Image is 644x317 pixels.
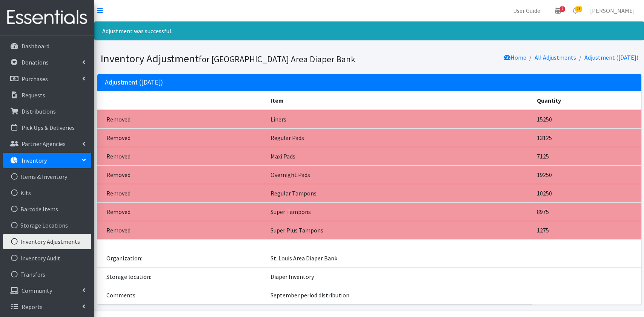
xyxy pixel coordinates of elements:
a: All Adjustments [535,54,576,61]
td: Regular Pads [266,128,533,147]
td: 7125 [532,147,641,165]
th: Quantity [532,91,641,110]
div: Adjustment was successful. [94,22,644,40]
td: 19250 [532,165,641,184]
a: Community [3,283,91,298]
td: 15250 [532,110,641,129]
td: Super Plus Tampons [266,221,533,239]
td: Removed [97,110,266,129]
a: Inventory [3,153,91,168]
td: St. Louis Area Diaper Bank [266,249,533,267]
a: Items & Inventory [3,169,91,184]
a: Partner Agencies [3,136,91,151]
td: Organization: [97,249,266,267]
small: for [GEOGRAPHIC_DATA] Area Diaper Bank [199,54,355,65]
a: Adjustment ([DATE]) [584,54,638,61]
td: Storage location: [97,267,266,286]
a: Inventory Adjustments [3,234,91,249]
td: Maxi Pads [266,147,533,165]
a: Kits [3,185,91,200]
td: Comments: [97,286,266,304]
td: 1275 [532,221,641,239]
p: Requests [22,91,45,99]
h2: Adjustment ([DATE]) [105,78,163,86]
td: Removed [97,165,266,184]
a: 1 [549,3,567,18]
td: 13125 [532,128,641,147]
th: Item [266,91,533,110]
p: Donations [22,58,49,66]
p: Inventory [22,157,47,164]
a: Barcode Items [3,202,91,217]
p: Reports [22,303,43,311]
a: Distributions [3,104,91,119]
img: HumanEssentials [3,5,91,30]
a: Purchases [3,71,91,86]
p: Community [22,287,52,294]
a: Dashboard [3,38,91,54]
a: 13 [567,3,584,18]
td: Overnight Pads [266,165,533,184]
p: Partner Agencies [22,140,66,148]
a: Donations [3,55,91,70]
td: Diaper Inventory [266,267,533,286]
p: Distributions [22,108,56,115]
td: Removed [97,184,266,202]
td: Liners [266,110,533,129]
a: Transfers [3,267,91,282]
span: 13 [575,6,582,12]
a: User Guide [507,3,546,18]
td: Removed [97,202,266,221]
a: Home [504,54,526,61]
td: Regular Tampons [266,184,533,202]
p: Dashboard [22,42,49,50]
td: 10250 [532,184,641,202]
a: Pick Ups & Deliveries [3,120,91,135]
a: Reports [3,299,91,314]
td: Removed [97,147,266,165]
p: Purchases [22,75,48,83]
h1: Inventory Adjustment [100,52,367,65]
td: September period distribution [266,286,533,304]
a: Inventory Audit [3,251,91,266]
span: 1 [560,6,565,12]
td: Removed [97,221,266,239]
p: Pick Ups & Deliveries [22,124,75,131]
a: Requests [3,88,91,103]
td: 8975 [532,202,641,221]
td: Removed [97,128,266,147]
a: Storage Locations [3,218,91,233]
td: Super Tampons [266,202,533,221]
a: [PERSON_NAME] [584,3,641,18]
